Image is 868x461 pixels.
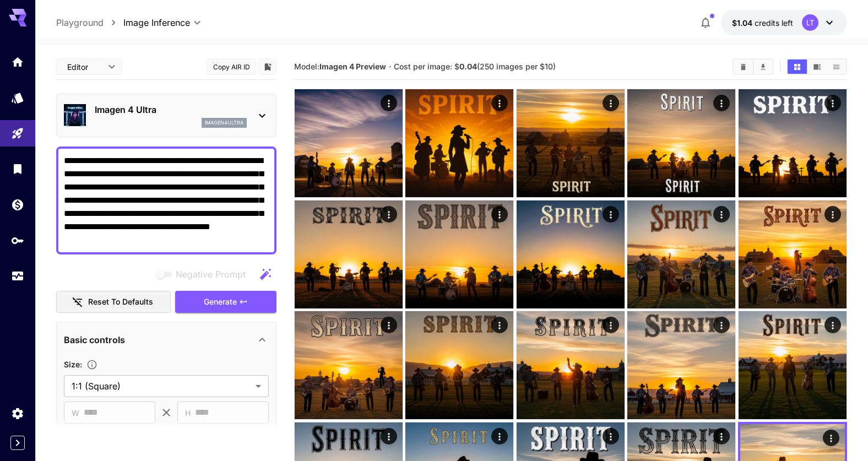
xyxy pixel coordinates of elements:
[205,119,243,127] p: imagen4ultra
[11,234,24,247] div: API Keys
[295,311,403,419] img: 9k=
[627,200,735,308] img: 2Q==
[732,17,793,29] div: $1.0444
[714,95,730,111] div: Actions
[56,16,123,29] nav: breadcrumb
[11,162,24,176] div: Library
[517,200,625,308] img: 2Q==
[459,62,477,71] b: 0.04
[123,16,190,29] span: Image Inference
[295,200,403,308] img: 9k=
[788,59,807,74] button: Show images in grid view
[492,95,508,111] div: Actions
[517,89,625,197] img: 9k=
[11,269,24,283] div: Usage
[807,59,827,74] button: Show images in video view
[381,95,397,111] div: Actions
[714,428,730,444] div: Actions
[381,428,397,444] div: Actions
[823,430,839,446] div: Actions
[11,198,24,211] div: Wallet
[11,91,24,105] div: Models
[176,268,246,281] span: Negative Prompt
[204,295,237,309] span: Generate
[721,10,847,35] button: $1.0444LT
[824,95,841,111] div: Actions
[64,333,125,346] p: Basic controls
[10,436,25,450] button: Expand sidebar
[802,14,818,31] div: LT
[733,58,774,75] div: Clear ImagesDownload All
[95,103,247,116] p: Imagen 4 Ultra
[207,59,256,75] button: Copy AIR ID
[154,267,254,281] span: Negative prompts are not compatible with the selected model.
[405,311,513,419] img: 9k=
[714,317,730,333] div: Actions
[263,60,273,73] button: Add to library
[603,428,619,444] div: Actions
[824,206,841,223] div: Actions
[627,311,735,419] img: 2Q==
[82,359,102,370] button: Adjust the dimensions of the generated image by specifying its width and height in pixels, or sel...
[381,206,397,223] div: Actions
[405,200,513,308] img: Z
[405,89,513,197] img: 2Q==
[714,206,730,223] div: Actions
[319,62,386,71] b: Imagen 4 Preview
[295,89,403,197] img: Z
[67,61,101,73] span: Editor
[492,206,508,223] div: Actions
[755,18,793,28] span: credits left
[185,406,191,419] span: H
[739,200,847,308] img: 2Q==
[603,95,619,111] div: Actions
[739,89,847,197] img: 2Q==
[56,291,171,313] button: Reset to defaults
[175,291,276,313] button: Generate
[492,317,508,333] div: Actions
[72,406,79,419] span: W
[753,59,773,74] button: Download All
[64,327,269,353] div: Basic controls
[739,311,847,419] img: 2Q==
[824,317,841,333] div: Actions
[492,428,508,444] div: Actions
[64,99,269,132] div: Imagen 4 Ultraimagen4ultra
[394,62,556,71] span: Cost per image: $ (250 images per $10)
[56,16,104,29] a: Playground
[11,406,24,420] div: Settings
[381,317,397,333] div: Actions
[827,59,846,74] button: Show images in list view
[603,206,619,223] div: Actions
[389,60,392,73] p: ·
[786,58,847,75] div: Show images in grid viewShow images in video viewShow images in list view
[72,379,251,393] span: 1:1 (Square)
[11,127,24,140] div: Playground
[627,89,735,197] img: 2Q==
[11,55,24,69] div: Home
[732,18,755,28] span: $1.04
[64,360,82,369] span: Size :
[294,62,386,71] span: Model:
[517,311,625,419] img: 2Q==
[734,59,753,74] button: Clear Images
[603,317,619,333] div: Actions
